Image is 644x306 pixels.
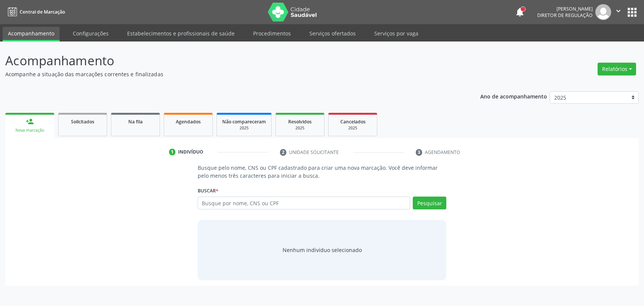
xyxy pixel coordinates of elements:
[537,12,593,18] span: Diretor de regulação
[176,118,201,125] span: Agendados
[169,149,176,155] div: 1
[128,118,143,125] span: Na fila
[281,125,319,131] div: 2025
[595,4,611,20] img: img
[288,118,312,125] span: Resolvidos
[5,6,65,18] a: Central de Marcação
[598,63,636,75] button: Relatórios
[340,118,366,125] span: Cancelados
[198,185,218,197] label: Buscar
[304,27,361,40] a: Serviços ofertados
[5,70,449,78] p: Acompanhe a situação das marcações correntes e finalizadas
[198,197,410,209] input: Busque por nome, CNS ou CPF
[222,125,266,131] div: 2025
[5,51,449,70] p: Acompanhamento
[413,197,446,209] button: Pesquisar
[3,27,60,42] a: Acompanhamento
[283,246,362,254] div: Nenhum indivíduo selecionado
[71,118,94,125] span: Solicitados
[248,27,296,40] a: Procedimentos
[68,27,114,40] a: Configurações
[198,164,447,180] p: Busque pelo nome, CNS ou CPF cadastrado para criar uma nova marcação. Você deve informar pelo men...
[515,7,525,17] button: notifications
[369,27,424,40] a: Serviços por vaga
[611,4,626,20] button: 
[537,6,593,12] div: [PERSON_NAME]
[20,9,65,15] span: Central de Marcação
[178,149,203,155] div: Indivíduo
[480,91,547,101] p: Ano de acompanhamento
[11,128,49,133] div: Nova marcação
[334,125,372,131] div: 2025
[626,6,639,19] button: apps
[26,117,34,126] div: person_add
[122,27,240,40] a: Estabelecimentos e profissionais de saúde
[222,118,266,125] span: Não compareceram
[614,7,622,15] i: 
